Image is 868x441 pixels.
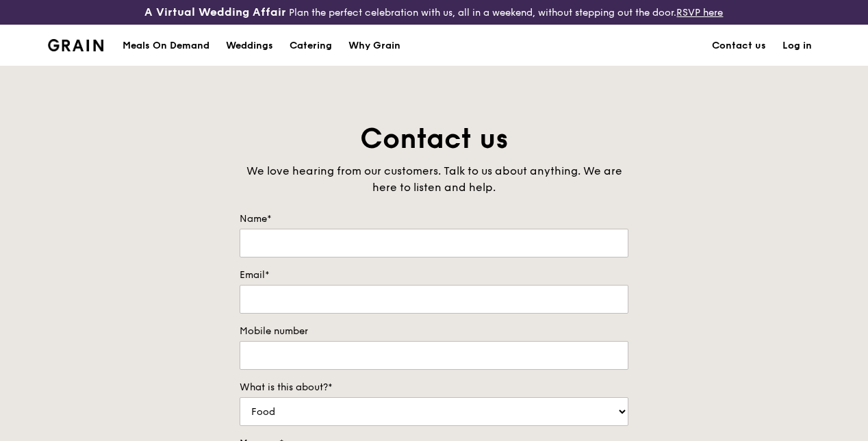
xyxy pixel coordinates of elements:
[240,163,628,196] div: We love hearing from our customers. Talk to us about anything. We are here to listen and help.
[348,25,400,66] div: Why Grain
[144,5,286,19] h3: A Virtual Wedding Affair
[123,25,209,66] div: Meals On Demand
[48,24,103,65] a: GrainGrain
[676,7,723,18] a: RSVP here
[240,121,628,157] h1: Contact us
[704,25,774,66] a: Contact us
[240,325,628,338] label: Mobile number
[240,212,628,226] label: Name*
[774,25,820,66] a: Log in
[240,268,628,282] label: Email*
[218,25,281,66] a: Weddings
[240,381,628,394] label: What is this about?*
[290,25,332,66] div: Catering
[281,25,340,66] a: Catering
[340,25,409,66] a: Why Grain
[226,25,273,66] div: Weddings
[48,39,103,51] img: Grain
[144,5,723,19] div: Plan the perfect celebration with us, all in a weekend, without stepping out the door.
